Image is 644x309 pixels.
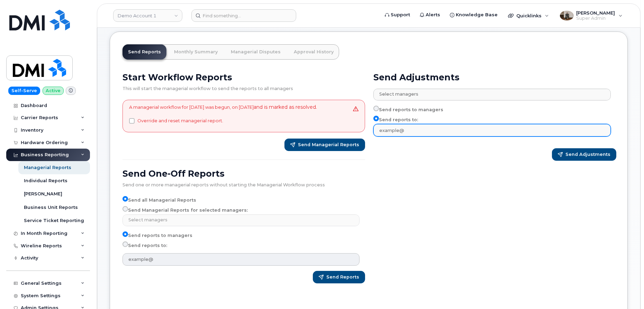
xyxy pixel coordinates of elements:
div: Send one or more managerial reports without starting the Managerial Workflow process [123,179,365,188]
div: A managerial workflow for [DATE] was begun, on [DATE] [129,104,317,129]
input: example@ [123,253,360,266]
input: Send reports to: [123,241,128,247]
a: Knowledge Base [445,8,502,22]
a: Monthly Summary [169,44,223,60]
span: Support [391,11,410,18]
img: User avatar [560,11,574,20]
a: Support [380,8,415,22]
button: Send Managerial Reports [284,139,365,151]
button: Send Reports [313,271,365,283]
button: Send Adjustments [552,148,616,161]
h2: Start Workflow Reports [123,72,365,82]
span: Quicklinks [516,13,542,18]
span: Super Admin [577,16,615,21]
label: Send Managerial Reports for selected managers: [123,206,248,214]
label: Send reports to managers [373,106,443,114]
a: Approval History [288,44,339,60]
label: Send reports to: [123,241,167,250]
label: Send reports to: [373,116,418,124]
span: [PERSON_NAME] [577,10,615,16]
span: and is marked as resolved. [254,104,317,110]
a: Demo Account 1 [113,9,182,22]
h2: Send One-Off Reports [123,168,365,179]
div: User avatar [560,9,574,23]
h2: Send Adjustments [373,72,616,82]
a: Managerial Disputes [225,44,286,60]
div: Spencer Witter [555,9,627,23]
input: Send reports to managers [373,106,379,111]
input: example@ [373,124,610,136]
span: Send Adjustments [565,151,610,158]
label: Send all Managerial Reports [123,196,196,204]
input: Send reports to managers [123,231,128,237]
span: Send Managerial Reports [298,142,359,148]
input: Send reports to: [373,116,379,121]
label: Send reports to managers [123,231,192,240]
label: Override and reset managerial report. [137,117,223,125]
a: Send Reports [123,44,166,60]
span: Alerts [426,11,440,18]
span: Knowledge Base [456,11,498,18]
a: Alerts [415,8,445,22]
input: Send all Managerial Reports [123,196,128,202]
input: Find something... [191,9,296,22]
input: Send Managerial Reports for selected managers: [123,206,128,212]
div: Quicklinks [503,9,554,23]
div: This will start the managerial workflow to send the reports to all managers [123,82,365,91]
span: Send Reports [326,274,359,280]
